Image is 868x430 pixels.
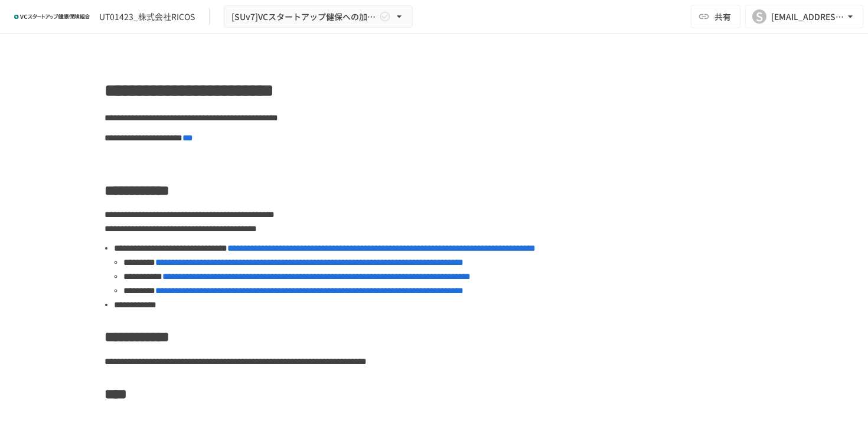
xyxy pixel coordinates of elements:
button: [SUv7]VCスタートアップ健保への加入申請手続き [224,5,413,28]
div: UT01423_株式会社RICOS [99,11,195,23]
button: S[EMAIL_ADDRESS][DOMAIN_NAME] [745,5,863,28]
img: ZDfHsVrhrXUoWEWGWYf8C4Fv4dEjYTEDCNvmL73B7ox [14,7,90,26]
div: [EMAIL_ADDRESS][DOMAIN_NAME] [771,9,844,24]
button: 共有 [691,5,740,28]
span: [SUv7]VCスタートアップ健保への加入申請手続き [231,9,377,24]
span: 共有 [714,10,731,23]
div: S [752,9,766,24]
